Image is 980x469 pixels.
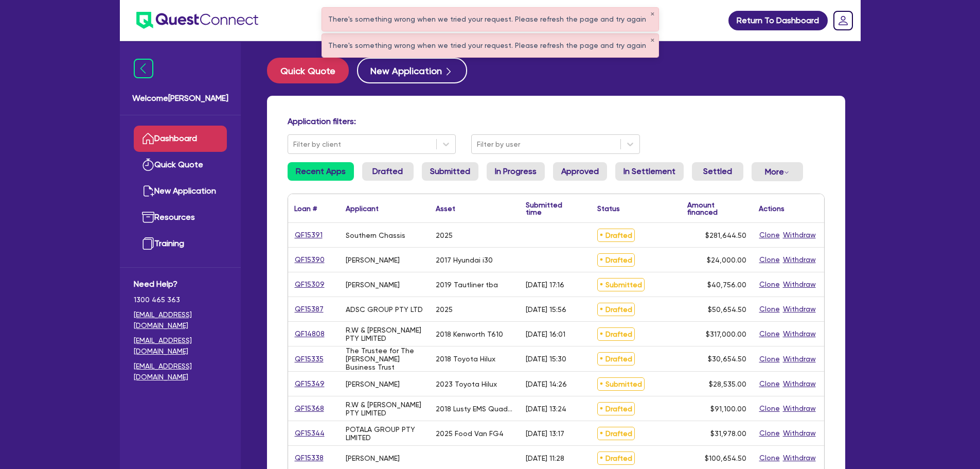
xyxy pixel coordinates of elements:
button: Quick Quote [267,58,349,83]
span: $100,654.50 [705,454,746,462]
button: Withdraw [782,353,816,365]
span: $31,978.00 [710,429,746,438]
div: 2018 Toyota Hilux [436,355,495,363]
button: Clone [759,328,780,340]
a: [EMAIL_ADDRESS][DOMAIN_NAME] [134,361,227,383]
button: Clone [759,403,780,414]
a: QF15387 [294,303,324,315]
button: Withdraw [782,303,816,315]
span: Submitted [597,377,645,391]
div: 2025 Food Van FG4 [436,429,504,438]
span: $50,654.50 [708,305,746,314]
a: QF14808 [294,328,325,340]
div: [PERSON_NAME] [346,454,400,462]
span: Submitted [597,278,645,291]
div: Submitted time [526,201,576,216]
button: Clone [759,452,780,464]
div: [PERSON_NAME] [346,256,400,264]
span: $30,654.50 [708,355,746,363]
a: QF15368 [294,403,325,414]
img: icon-menu-close [134,59,153,78]
div: 2018 Lusty EMS Quad dog Trailer [436,405,513,413]
img: training [142,237,154,250]
button: Clone [759,303,780,315]
a: Approved [553,162,607,181]
div: 2018 Kenworth T610 [436,330,503,338]
button: Clone [759,279,780,290]
a: QF15349 [294,378,325,390]
span: Drafted [597,253,635,267]
span: Drafted [597,427,635,440]
button: Dropdown toggle [752,162,803,181]
a: Submitted [422,162,478,181]
button: ✕ [650,12,654,17]
img: quest-connect-logo-blue [136,12,258,29]
button: Withdraw [782,328,816,340]
span: Drafted [597,451,635,465]
a: QF15391 [294,229,323,241]
span: $91,100.00 [710,405,746,413]
button: Clone [759,427,780,439]
div: There's something wrong when we tried your request. Please refresh the page and try again [322,8,658,31]
a: Quick Quote [267,58,357,83]
button: New Application [357,58,467,83]
a: Return To Dashboard [728,11,828,30]
div: R.W & [PERSON_NAME] PTY LIMITED [346,326,423,342]
a: QF15344 [294,427,325,439]
span: Drafted [597,229,635,242]
div: 2025 [436,231,453,239]
a: [EMAIL_ADDRESS][DOMAIN_NAME] [134,309,227,331]
button: Clone [759,353,780,365]
div: [DATE] 16:01 [526,330,565,338]
button: Withdraw [782,403,816,414]
div: Southern Chassis [346,231,405,239]
div: Loan # [294,205,317,212]
div: [DATE] 15:56 [526,305,566,314]
a: Settled [692,162,743,181]
img: quick-quote [142,159,154,171]
span: Drafted [597,352,635,366]
div: [DATE] 13:24 [526,405,566,413]
button: Clone [759,378,780,390]
div: Applicant [346,205,379,212]
h4: Application filters: [288,116,825,126]
div: [PERSON_NAME] [346,380,400,388]
span: $40,756.00 [707,281,746,289]
a: New Application [134,178,227,204]
img: resources [142,211,154,223]
a: Quick Quote [134,152,227,178]
a: QF15338 [294,452,324,464]
a: QF15309 [294,279,325,290]
div: Status [597,205,620,212]
div: 2023 Toyota Hilux [436,380,497,388]
div: [DATE] 14:26 [526,380,567,388]
a: [EMAIL_ADDRESS][DOMAIN_NAME] [134,335,227,357]
button: Withdraw [782,229,816,241]
a: Dashboard [134,126,227,152]
div: [PERSON_NAME] [346,281,400,289]
button: Withdraw [782,254,816,266]
button: Withdraw [782,378,816,390]
a: Drafted [362,162,414,181]
a: In Progress [487,162,545,181]
div: [DATE] 17:16 [526,281,564,289]
div: Actions [759,205,785,212]
button: Withdraw [782,427,816,439]
button: ✕ [650,38,654,43]
div: 2025 [436,305,453,314]
div: R.W & [PERSON_NAME] PTY LIMITED [346,401,423,417]
a: In Settlement [615,162,684,181]
div: There's something wrong when we tried your request. Please refresh the page and try again [322,34,658,57]
div: [DATE] 11:28 [526,454,564,462]
div: The Trustee for The [PERSON_NAME] Business Trust [346,346,423,371]
div: ADSC GROUP PTY LTD [346,305,423,314]
span: Drafted [597,327,635,341]
div: [DATE] 15:30 [526,355,566,363]
div: Amount financed [687,201,746,216]
a: Dropdown toggle [830,7,857,34]
div: Asset [436,205,455,212]
span: $281,644.50 [705,231,746,239]
span: $24,000.00 [707,256,746,264]
span: $28,535.00 [709,380,746,388]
